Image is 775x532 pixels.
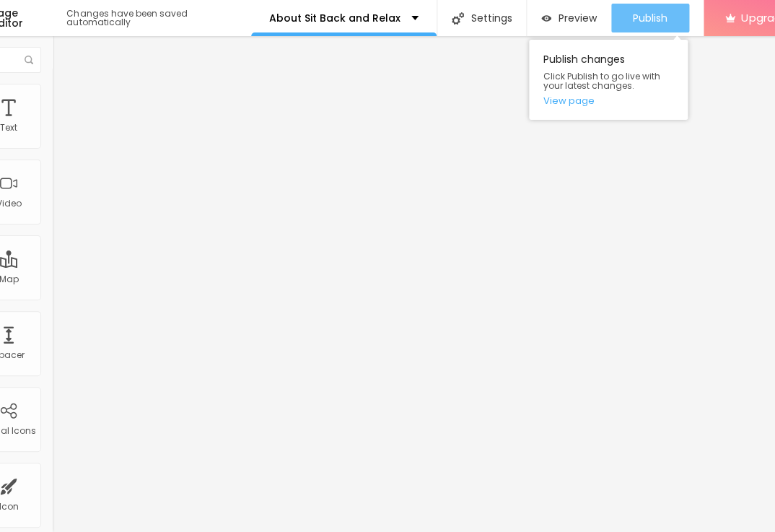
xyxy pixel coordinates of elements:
[269,13,400,23] p: About Sit Back and Relax
[529,40,688,120] div: Publish changes
[527,4,611,32] button: Preview
[66,9,251,27] div: Changes have been saved automatically
[541,12,551,25] img: view-1.svg
[559,12,597,24] span: Preview
[25,56,33,64] img: Icone
[611,4,689,32] button: Publish
[543,96,673,105] a: View page
[543,71,673,90] span: Click Publish to go live with your latest changes.
[452,12,464,25] img: Icone
[633,12,667,24] span: Publish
